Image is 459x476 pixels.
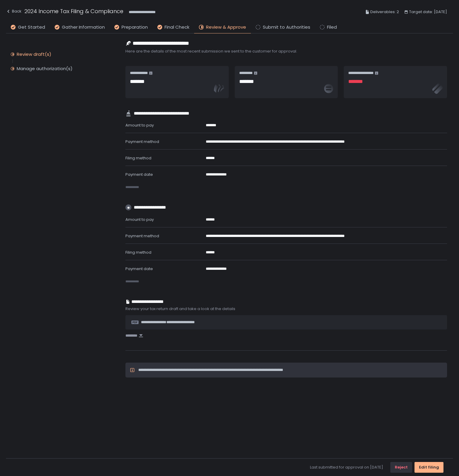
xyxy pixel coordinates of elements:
[6,8,22,15] div: Back
[165,24,189,31] span: Final Check
[125,139,159,144] span: Payment method
[122,24,148,31] span: Preparation
[17,66,73,72] div: Manage authorization(s)
[125,266,153,272] span: Payment date
[310,465,383,470] span: Last submitted for approval on [DATE]
[263,24,310,31] span: Submit to Authorities
[415,462,443,473] button: Edit filing
[370,8,399,16] span: Deliverables: 2
[125,155,151,161] span: Filing method
[390,462,412,473] button: Reject
[125,172,153,177] span: Payment date
[6,7,22,17] button: Back
[409,8,447,16] span: Target date: [DATE]
[395,465,408,470] div: Reject
[125,233,159,239] span: Payment method
[125,217,154,222] span: Amount to pay
[62,24,105,31] span: Gather Information
[17,51,51,57] div: Review draft(s)
[206,24,246,31] span: Review & Approve
[125,249,151,255] span: Filing method
[24,7,123,15] h1: 2024 Income Tax Filing & Compliance
[327,24,337,31] span: Filed
[419,465,439,470] div: Edit filing
[125,122,154,128] span: Amount to pay
[125,306,447,312] span: Review your tax return draft and take a look at the details
[18,24,45,31] span: Get Started
[125,49,447,54] span: Here are the details of the most recent submission we sent to the customer for approval.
